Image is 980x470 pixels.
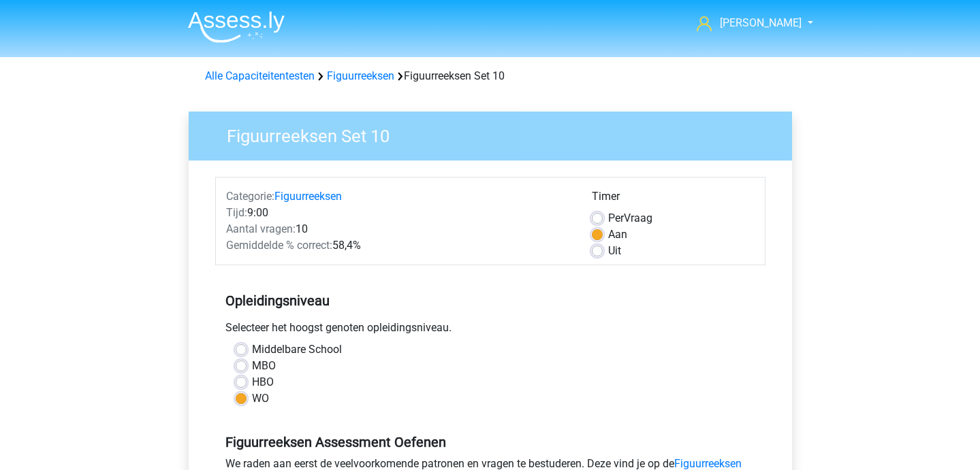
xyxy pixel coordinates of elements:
span: Tijd: [226,206,247,219]
label: WO [252,390,269,407]
span: Gemiddelde % correct: [226,239,332,252]
label: Middelbare School [252,341,342,358]
div: 58,4% [216,237,582,254]
a: Alle Capaciteitentesten [205,69,315,82]
div: Selecteer het hoogst genoten opleidingsniveau. [215,320,765,341]
span: Categorie: [226,190,274,203]
label: Uit [608,243,621,259]
label: Aan [608,226,627,243]
span: [PERSON_NAME] [720,16,802,29]
label: MBO [252,358,276,374]
div: Figuurreeksen Set 10 [200,68,781,84]
h3: Figuurreeksen Set 10 [210,120,782,147]
a: Figuurreeksen [327,69,394,82]
div: 9:00 [216,205,582,221]
a: [PERSON_NAME] [691,15,803,31]
h5: Opleidingsniveau [225,287,755,314]
span: Per [608,212,624,224]
div: Timer [592,188,755,210]
h5: Figuurreeksen Assessment Oefenen [225,434,755,450]
label: HBO [252,374,274,390]
label: Vraag [608,210,652,226]
img: Assessly [188,11,285,43]
div: 10 [216,221,582,237]
span: Aantal vragen: [226,222,296,235]
a: Figuurreeksen [274,190,342,203]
